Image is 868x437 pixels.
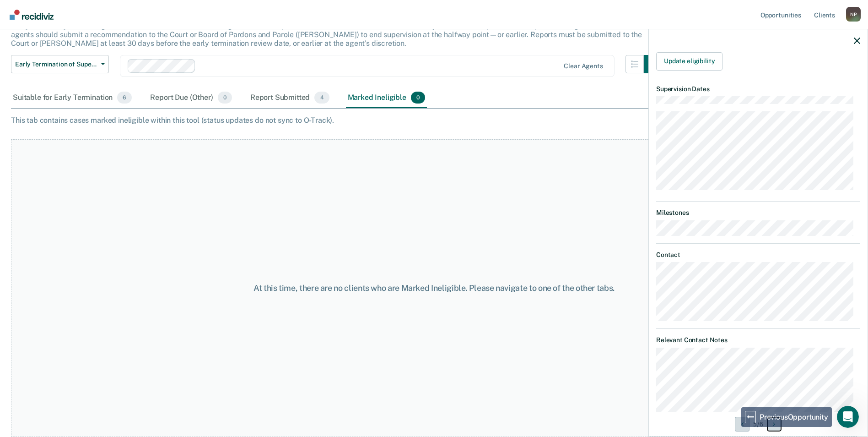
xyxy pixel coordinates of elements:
[735,417,749,432] button: Previous Opportunity
[346,88,427,108] div: Marked Ineligible
[148,88,233,108] div: Report Due (Other)
[656,209,860,217] dt: Milestones
[248,88,331,108] div: Report Submitted
[656,52,722,71] button: Update eligibility
[11,88,134,108] div: Suitable for Early Termination
[15,60,97,68] span: Early Termination of Supervision
[564,62,603,70] div: Clear agents
[11,116,857,125] div: This tab contains cases marked ineligible within this tool (status updates do not sync to O-Track).
[656,85,860,93] dt: Supervision Dates
[767,417,782,432] button: Next Opportunity
[411,92,425,104] span: 0
[218,92,232,104] span: 0
[837,406,859,428] iframe: Intercom live chat
[11,22,653,48] p: The [US_STATE] Sentencing Commission’s 2025 Adult Sentencing, Release, & Supervision Guidelines e...
[223,283,646,293] div: At this time, there are no clients who are Marked Ineligible. Please navigate to one of the other...
[846,7,861,22] div: N P
[117,92,132,104] span: 6
[314,92,329,104] span: 4
[656,336,860,344] dt: Relevant Contact Notes
[10,10,54,20] img: Recidiviz
[656,251,860,259] dt: Contact
[649,412,868,436] div: 5 / 6
[846,7,861,22] button: Profile dropdown button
